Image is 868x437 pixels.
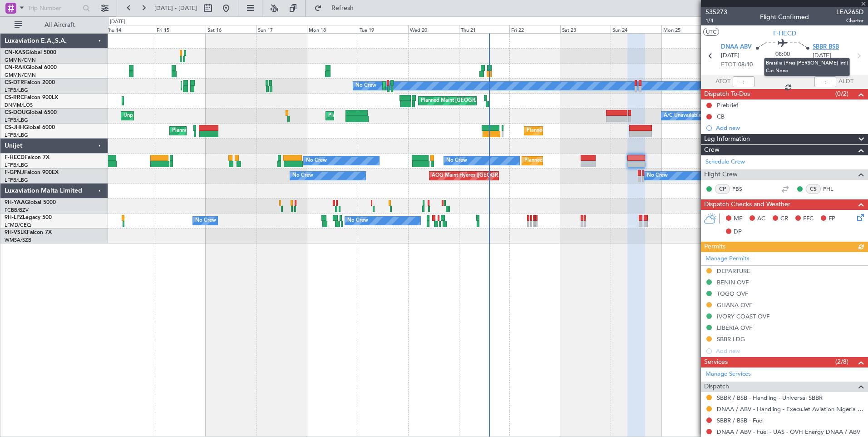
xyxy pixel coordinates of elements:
[446,154,467,168] div: No Crew
[195,214,216,228] div: No Crew
[5,50,56,55] a: CN-KASGlobal 5000
[704,382,729,392] span: Dispatch
[5,177,28,184] a: LFPB/LBG
[154,4,197,12] span: [DATE] - [DATE]
[432,169,585,183] div: AOG Maint Hyères ([GEOGRAPHIC_DATA]-[GEOGRAPHIC_DATA])
[704,357,728,367] span: Services
[764,58,850,76] div: Brasilia (Pres [PERSON_NAME] Intl) Cat None
[5,125,55,130] a: CS-JHHGlobal 6000
[5,72,36,79] a: GMMN/CMN
[773,29,796,38] span: F-HECD
[835,357,848,367] span: (2/8)
[5,65,57,70] a: CN-RAKGlobal 6000
[836,17,863,25] span: Charter
[347,214,368,228] div: No Crew
[206,25,256,33] div: Sat 16
[5,155,49,160] a: F-HECDFalcon 7X
[509,25,560,33] div: Fri 22
[835,89,848,99] span: (0/2)
[717,405,863,413] a: DNAA / ABV - Handling - ExecuJet Aviation Nigeria DNAA
[705,370,751,379] a: Manage Services
[5,50,25,55] span: CN-KAS
[775,50,790,59] span: 08:00
[661,25,712,33] div: Mon 25
[705,7,727,17] span: 535273
[757,214,765,223] span: AC
[355,79,376,93] div: No Crew
[717,428,860,436] a: DNAA / ABV - Fuel - UAS - OVH Energy DNAA / ABV
[524,154,667,168] div: Planned Maint [GEOGRAPHIC_DATA] ([GEOGRAPHIC_DATA])
[459,25,510,33] div: Thu 21
[5,87,28,94] a: LFPB/LBG
[110,18,125,26] div: [DATE]
[732,185,753,193] a: PBS
[560,25,611,33] div: Sat 23
[5,207,29,214] a: FCBB/BZV
[172,124,315,138] div: Planned Maint [GEOGRAPHIC_DATA] ([GEOGRAPHIC_DATA])
[738,60,753,70] span: 08:10
[715,184,730,194] div: CP
[806,184,821,194] div: CS
[421,94,564,108] div: Planned Maint [GEOGRAPHIC_DATA] ([GEOGRAPHIC_DATA])
[647,169,668,183] div: No Crew
[803,214,814,223] span: FFC
[358,25,409,33] div: Tue 19
[704,134,750,144] span: Leg Information
[829,214,835,223] span: FP
[717,417,764,424] a: SBBR / BSB - Fuel
[307,25,358,33] div: Mon 18
[721,51,740,60] span: [DATE]
[664,109,701,123] div: A/C Unavailable
[155,25,206,33] div: Fri 15
[104,25,155,33] div: Thu 14
[703,28,719,36] button: UTC
[5,215,23,220] span: 9H-LPZ
[705,158,745,167] a: Schedule Crew
[310,1,365,15] button: Refresh
[324,5,362,11] span: Refresh
[24,22,96,28] span: All Aircraft
[716,124,863,132] div: Add new
[5,95,24,100] span: CS-RRC
[28,1,80,15] input: Trip Number
[5,230,27,235] span: 9H-VSLK
[527,124,670,138] div: Planned Maint [GEOGRAPHIC_DATA] ([GEOGRAPHIC_DATA])
[836,7,863,17] span: LEA265D
[704,89,750,99] span: Dispatch To-Dos
[5,80,55,85] a: CS-DTRFalcon 2000
[5,110,26,115] span: CS-DOU
[5,125,24,130] span: CS-JHH
[10,18,99,32] button: All Aircraft
[385,79,431,93] div: Planned Maint Sofia
[256,25,307,33] div: Sun 17
[813,43,839,52] span: SBBR BSB
[5,215,52,220] a: 9H-LPZLegacy 500
[408,25,459,33] div: Wed 20
[5,155,25,160] span: F-HECD
[5,237,31,243] a: WMSA/SZB
[5,170,24,175] span: F-GPNJ
[780,214,788,223] span: CR
[734,228,742,237] span: DP
[5,222,31,228] a: LFMD/CEQ
[704,145,720,155] span: Crew
[5,110,57,115] a: CS-DOUGlobal 6500
[5,132,28,139] a: LFPB/LBG
[5,230,52,235] a: 9H-VSLKFalcon 7X
[306,154,327,168] div: No Crew
[5,117,28,124] a: LFPB/LBG
[717,394,823,402] a: SBBR / BSB - Handling - Universal SBBR
[715,77,730,86] span: ATOT
[328,109,471,123] div: Planned Maint [GEOGRAPHIC_DATA] ([GEOGRAPHIC_DATA])
[5,170,59,175] a: F-GPNJFalcon 900EX
[292,169,313,183] div: No Crew
[721,60,736,70] span: ETOT
[5,200,25,205] span: 9H-YAA
[5,57,36,64] a: GMMN/CMN
[5,102,33,109] a: DNMM/LOS
[721,43,752,52] span: DNAA ABV
[704,199,790,210] span: Dispatch Checks and Weather
[5,80,24,85] span: CS-DTR
[717,113,725,120] div: CB
[611,25,661,33] div: Sun 24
